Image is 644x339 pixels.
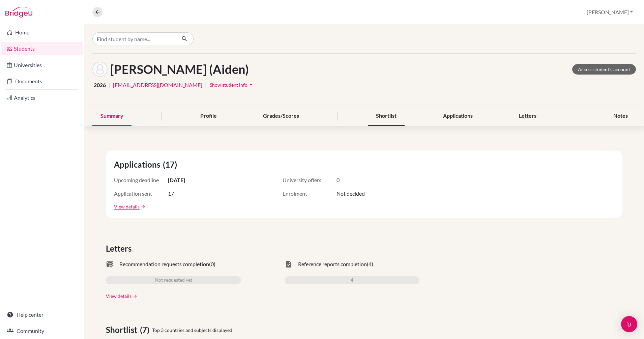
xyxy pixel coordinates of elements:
span: 0 [336,176,340,184]
a: arrow_forward [140,204,146,209]
button: [PERSON_NAME] [584,6,636,19]
span: Not requested yet [155,276,192,284]
span: Show student info [210,82,247,88]
a: Access student's account [572,64,636,75]
span: Top 3 countries and subjects displayed [152,327,232,334]
div: Profile [192,106,225,126]
div: Open Intercom Messenger [621,316,637,332]
span: Enrolment [283,190,336,198]
span: task [285,260,293,268]
a: View details [114,203,140,210]
span: mark_email_read [106,260,114,268]
a: View details [106,292,131,300]
span: (0) [209,260,215,268]
span: Upcoming deadline [114,176,168,184]
span: 4 [351,276,353,284]
span: Letters [106,243,134,255]
span: [DATE] [168,176,185,184]
a: arrow_forward [131,294,138,299]
a: Home [1,26,83,39]
input: Find student by name... [92,32,176,45]
span: (4) [367,260,373,268]
a: Universities [1,58,83,72]
span: Shortlist [106,324,140,336]
a: Students [1,42,83,55]
a: Analytics [1,91,83,105]
span: Recommendation requests completion [119,260,209,268]
span: 2026 [94,81,106,89]
a: Help center [1,308,83,321]
h1: [PERSON_NAME] (Aiden) [110,62,249,77]
span: Not decided [336,190,365,198]
div: Summary [92,106,131,126]
a: [EMAIL_ADDRESS][DOMAIN_NAME] [113,81,202,89]
div: Applications [435,106,481,126]
a: Documents [1,75,83,88]
div: Grades/Scores [255,106,307,126]
a: Community [1,324,83,338]
button: Show student infoarrow_drop_down [209,80,255,90]
span: Reference reports completion [298,260,367,268]
img: Bridge-U [5,7,32,18]
span: University offers [283,176,336,184]
span: 17 [168,190,174,198]
span: (7) [140,324,152,336]
img: Eunchan (Aiden) Ryu's avatar [92,62,108,77]
div: Notes [605,106,636,126]
span: | [205,81,207,89]
span: Application sent [114,190,168,198]
i: arrow_drop_down [247,81,254,88]
span: (17) [163,159,180,171]
div: Letters [511,106,545,126]
span: | [109,81,110,89]
div: Shortlist [368,106,405,126]
span: Applications [114,159,163,171]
